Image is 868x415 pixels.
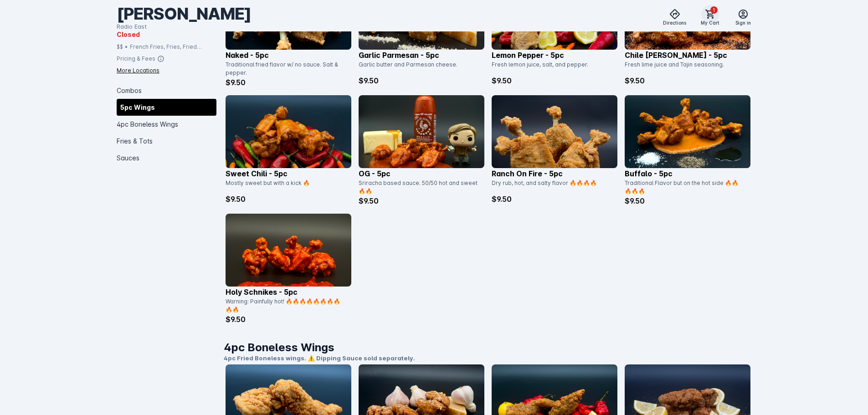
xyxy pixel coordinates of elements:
[117,54,155,62] div: Pricing & Fees
[117,115,216,132] div: 4pc Boneless Wings
[492,194,617,205] p: $9.50
[224,354,752,363] p: 4pc Fried Boneless wings. ⚠️ Dipping Sauce sold separately.
[117,22,251,31] div: Radio East
[226,61,346,77] div: Traditional fried flavor w/ no sauce. Salt & pepper.
[625,95,750,168] img: catalog item
[701,5,719,23] button: 1
[117,132,216,149] div: Fries & Tots
[226,168,351,179] p: Sweet Chili - 5pc
[625,50,750,61] p: Chile [PERSON_NAME] - 5pc
[224,339,752,356] h1: 4pc Boneless Wings
[625,75,750,86] p: $9.50
[226,179,346,194] div: Mostly sweet but with a kick 🔥
[226,287,351,297] p: Holy Schnikes - 5pc
[359,179,479,195] div: Sriracha based sauce. 50/50 hot and sweet 🔥🔥
[226,77,351,88] p: $9.50
[117,29,140,39] span: Closed
[663,20,686,26] span: Directions
[117,4,251,24] div: [PERSON_NAME]
[130,42,216,51] div: French Fries, Fries, Fried Chicken, Tots, Buffalo Wings, Chicken, Wings, Fried Pickles
[359,168,484,179] p: OG - 5pc
[226,95,351,168] img: catalog item
[125,42,128,51] div: •
[492,95,617,168] img: catalog item
[492,168,617,179] p: Ranch On Fire - 5pc
[492,61,612,75] div: Fresh lemon juice, salt, and pepper.
[226,50,351,61] p: Naked - 5pc
[226,314,351,325] p: $9.50
[710,6,718,14] span: 1
[117,98,216,115] div: 5pc Wings
[117,149,216,166] div: Sauces
[625,195,750,206] p: $9.50
[625,179,745,195] div: Traditional Flavor but on the hot side 🔥🔥🔥🔥🔥
[492,75,617,86] p: $9.50
[226,214,351,287] img: catalog item
[117,66,159,74] div: More Locations
[117,42,123,51] div: $$
[359,95,484,168] img: catalog item
[226,297,346,314] div: Warning: Painfully hot! 🔥🔥🔥🔥🔥🔥🔥🔥🔥🔥
[359,195,484,206] p: $9.50
[117,82,216,98] div: Combos
[625,168,750,179] p: Buffalo - 5pc
[359,75,484,86] p: $9.50
[359,61,479,75] div: Garlic butter and Parmesan cheese.
[226,194,351,205] p: $9.50
[492,50,617,61] p: Lemon Pepper - 5pc
[625,61,745,75] div: Fresh lime juice and Tajin seasoning.
[359,50,484,61] p: Garlic Parmesan - 5pc
[492,179,612,194] div: Dry rub, hot, and salty flavor 🔥🔥🔥🔥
